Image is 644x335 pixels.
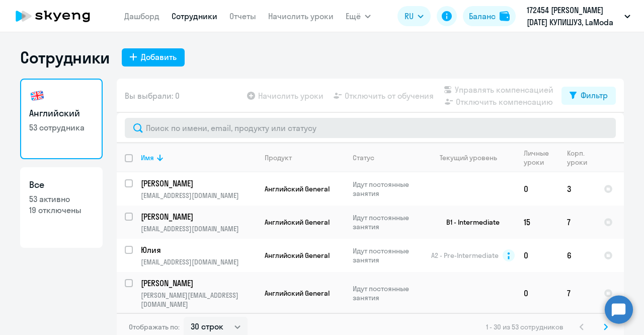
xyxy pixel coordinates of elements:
[346,6,371,26] button: Ещё
[141,224,256,233] p: [EMAIL_ADDRESS][DOMAIN_NAME]
[567,149,589,167] div: Корп. уроки
[346,10,361,22] span: Ещё
[29,178,94,191] h3: Все
[527,4,620,28] p: 172454 [PERSON_NAME][DATE] КУПИШУЗ, LaModa КУПИШУЗ, ООО
[141,178,256,189] a: [PERSON_NAME]
[353,153,374,162] div: Статус
[29,122,94,133] p: 53 сотрудника
[431,251,499,260] span: A2 - Pre-Intermediate
[581,89,608,101] div: Фильтр
[353,180,422,198] p: Идут постоянные занятия
[567,149,595,167] div: Корп. уроки
[559,272,596,314] td: 7
[172,11,217,21] a: Сотрудники
[559,206,596,239] td: 7
[516,206,559,239] td: 15
[141,244,255,255] p: Юлия
[463,6,516,26] button: Балансbalance
[524,149,552,167] div: Личные уроки
[141,278,256,289] a: [PERSON_NAME]
[129,322,180,331] span: Отображать по:
[353,284,422,302] p: Идут постоянные занятия
[141,257,256,266] p: [EMAIL_ADDRESS][DOMAIN_NAME]
[353,246,422,264] p: Идут постоянные занятия
[559,172,596,206] td: 3
[265,153,344,162] div: Продукт
[29,193,94,205] p: 53 активно
[29,107,94,120] h3: Английский
[265,184,330,193] span: Английский General
[397,6,431,26] button: RU
[561,87,616,105] button: Фильтр
[265,289,330,298] span: Английский General
[516,272,559,314] td: 0
[20,79,103,159] a: Английский53 сотрудника
[141,178,255,189] p: [PERSON_NAME]
[500,11,510,21] img: balance
[20,47,110,68] h1: Сотрудники
[516,239,559,272] td: 0
[141,211,256,222] a: [PERSON_NAME]
[141,244,256,255] a: Юлия
[353,213,422,231] p: Идут постоянные занятия
[29,88,45,104] img: english
[141,191,256,200] p: [EMAIL_ADDRESS][DOMAIN_NAME]
[141,291,256,309] p: [PERSON_NAME][EMAIL_ADDRESS][DOMAIN_NAME]
[559,239,596,272] td: 6
[265,153,292,162] div: Продукт
[516,172,559,206] td: 0
[141,51,177,63] div: Добавить
[268,11,334,21] a: Начислить уроки
[522,4,635,28] button: 172454 [PERSON_NAME][DATE] КУПИШУЗ, LaModa КУПИШУЗ, ООО
[141,153,154,162] div: Имя
[125,118,616,138] input: Поиск по имени, email, продукту или статусу
[524,149,558,167] div: Личные уроки
[124,11,159,21] a: Дашборд
[265,251,330,260] span: Английский General
[422,206,516,239] td: B1 - Intermediate
[29,205,94,216] p: 19 отключены
[20,167,103,248] a: Все53 активно19 отключены
[440,153,497,162] div: Текущий уровень
[265,218,330,227] span: Английский General
[486,322,563,331] span: 1 - 30 из 53 сотрудников
[141,153,256,162] div: Имя
[229,11,256,21] a: Отчеты
[141,278,255,289] p: [PERSON_NAME]
[122,48,185,66] button: Добавить
[430,153,515,162] div: Текущий уровень
[125,90,180,102] span: Вы выбрали: 0
[469,10,496,22] div: Баланс
[405,10,414,22] span: RU
[141,211,255,222] p: [PERSON_NAME]
[353,153,422,162] div: Статус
